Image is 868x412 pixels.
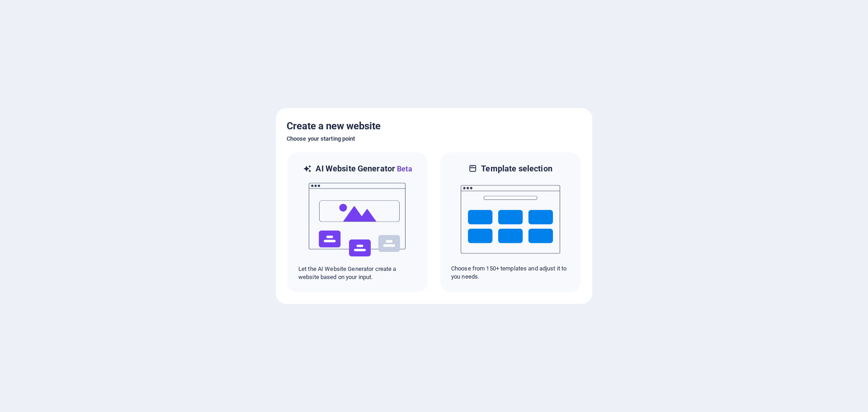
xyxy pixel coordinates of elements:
[451,265,570,281] p: Choose from 150+ templates and adjust it to you needs.
[439,152,581,293] div: Template selectionChoose from 150+ templates and adjust it to you needs.
[287,152,429,293] div: AI Website GeneratorBetaaiLet the AI Website Generator create a website based on your input.
[298,265,417,281] p: Let the AI Website Generator create a website based on your input.
[316,163,412,175] h6: AI Website Generator
[287,133,581,144] h6: Choose your starting point
[481,163,552,174] h6: Template selection
[308,175,407,265] img: ai
[287,119,581,133] h5: Create a new website
[395,165,412,173] span: Beta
